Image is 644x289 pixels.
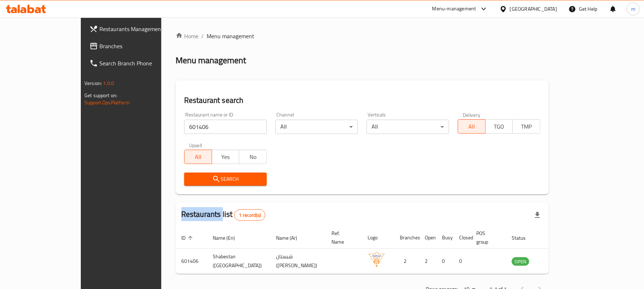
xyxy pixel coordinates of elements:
[84,91,117,100] span: Get support on:
[367,120,449,134] div: All
[394,227,419,249] th: Branches
[176,32,549,40] nav: breadcrumb
[436,227,453,249] th: Busy
[189,143,202,148] label: Upsell
[184,120,267,134] input: Search for restaurant name or ID..
[239,150,267,164] button: No
[510,5,557,13] div: [GEOGRAPHIC_DATA]
[187,152,209,162] span: All
[488,121,510,132] span: TGO
[512,119,540,134] button: TMP
[84,98,130,107] a: Support.OpsPlatform
[84,38,188,55] a: Branches
[276,234,306,242] span: Name (Ar)
[84,79,102,88] span: Version:
[512,234,535,242] span: Status
[84,55,188,72] a: Search Branch Phone
[275,120,358,134] div: All
[368,251,385,269] img: Shabestan (crowne plaza)
[453,227,471,249] th: Closed
[458,119,486,134] button: All
[631,5,635,13] span: m
[544,227,568,249] th: Action
[201,32,204,40] li: /
[453,249,471,274] td: 0
[485,119,513,134] button: TGO
[184,150,212,164] button: All
[461,121,483,132] span: All
[463,112,481,117] label: Delivery
[176,227,568,274] table: enhanced table
[84,20,188,38] a: Restaurants Management
[242,152,264,162] span: No
[190,175,261,184] span: Search
[207,32,254,40] span: Menu management
[181,209,265,221] h2: Restaurants list
[212,150,240,164] button: Yes
[103,79,114,88] span: 1.0.0
[394,249,419,274] td: 2
[529,206,546,224] div: Export file
[176,55,246,66] h2: Menu management
[215,152,237,162] span: Yes
[184,95,540,106] h2: Restaurant search
[184,173,267,186] button: Search
[512,258,529,266] span: OPEN
[207,249,270,274] td: Shabestan ([GEOGRAPHIC_DATA])
[432,5,476,13] div: Menu-management
[181,234,195,242] span: ID
[176,249,207,274] td: 601406
[362,227,394,249] th: Logo
[419,227,436,249] th: Open
[270,249,326,274] td: شبستان ([PERSON_NAME])
[476,229,497,246] span: POS group
[213,234,244,242] span: Name (En)
[99,59,183,68] span: Search Branch Phone
[99,42,183,50] span: Branches
[516,121,537,132] span: TMP
[234,209,265,221] div: Total records count
[235,212,265,219] span: 1 record(s)
[419,249,436,274] td: 2
[331,229,353,246] span: Ref. Name
[99,25,183,33] span: Restaurants Management
[436,249,453,274] td: 0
